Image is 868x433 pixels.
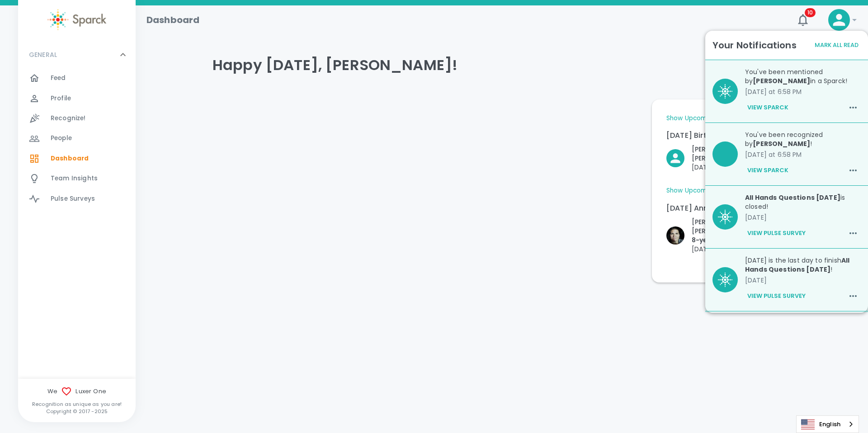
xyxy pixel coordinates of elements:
h4: Happy [DATE], [PERSON_NAME]! [212,56,791,74]
img: BQaiEiBogYIGKEBX0BIgaIGLCniC+Iy7N1stMIOgAAAABJRU5ErkJggg== [718,84,732,99]
span: Team Insights [51,174,98,183]
div: Language [796,415,859,433]
p: [DATE] at 6:58 PM [745,150,861,159]
button: Click to Recognize! [666,145,777,172]
a: Show Upcoming Anniversaries [666,186,759,195]
p: You've been recognized by ! [745,130,861,148]
p: You've been mentioned by in a Sparck! [745,67,861,85]
p: [DATE] Anniversaries [666,203,777,214]
a: Feed [18,68,136,88]
div: Click to Recognize! [659,137,777,172]
a: Sparck logo [18,9,136,30]
a: Show Upcoming Birthdays [666,114,747,123]
div: Click to Recognize! [659,210,777,254]
button: 10 [792,9,814,31]
a: People [18,128,136,148]
span: We Luxer One [18,386,136,397]
span: Profile [51,94,71,103]
span: Recognize! [51,114,86,123]
p: [DATE] is the last day to finish ! [745,256,861,274]
span: 10 [805,8,816,17]
img: BQaiEiBogYIGKEBX0BIgaIGLCniC+Iy7N1stMIOgAAAABJRU5ErkJggg== [718,273,732,287]
h6: Your Notifications [712,38,797,52]
p: is closed! [745,193,861,211]
p: [PERSON_NAME] [PERSON_NAME] [692,145,777,163]
p: [DATE] [692,245,777,254]
span: Pulse Surveys [51,194,95,203]
p: [PERSON_NAME] [PERSON_NAME] [692,217,777,235]
p: [DATE] [745,213,861,222]
a: Dashboard [18,149,136,169]
div: GENERAL [18,41,136,68]
a: Pulse Surveys [18,189,136,209]
a: Team Insights [18,169,136,188]
b: All Hands Questions [DATE] [745,193,840,202]
span: Feed [51,74,66,83]
b: All Hands Questions [DATE] [745,256,849,274]
button: View Pulse Survey [745,288,808,304]
button: View Pulse Survey [745,226,808,241]
p: 8- years [692,235,777,245]
p: [DATE] [692,163,777,172]
p: Recognition as unique as you are! [18,400,136,408]
p: GENERAL [29,50,57,59]
img: Picture of Marcey Johnson [666,226,684,245]
a: English [797,416,859,433]
button: View Sparck [745,163,791,178]
span: Dashboard [51,154,89,163]
img: Sparck logo [47,9,106,30]
p: [DATE] Birthdays [666,130,777,141]
a: Recognize! [18,108,136,128]
p: [DATE] [745,276,861,285]
img: blob [712,141,738,167]
button: View Sparck [745,100,791,115]
a: Profile [18,89,136,108]
aside: Language selected: English [796,415,859,433]
b: [PERSON_NAME] [753,76,810,85]
button: Mark All Read [812,38,861,52]
p: Copyright © 2017 - 2025 [18,408,136,415]
span: People [51,134,72,143]
img: BQaiEiBogYIGKEBX0BIgaIGLCniC+Iy7N1stMIOgAAAABJRU5ErkJggg== [718,210,732,224]
button: Click to Recognize! [666,217,777,254]
p: [DATE] at 6:58 PM [745,87,861,96]
h1: Dashboard [146,13,199,27]
div: GENERAL [18,68,136,212]
b: [PERSON_NAME] [753,139,810,148]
